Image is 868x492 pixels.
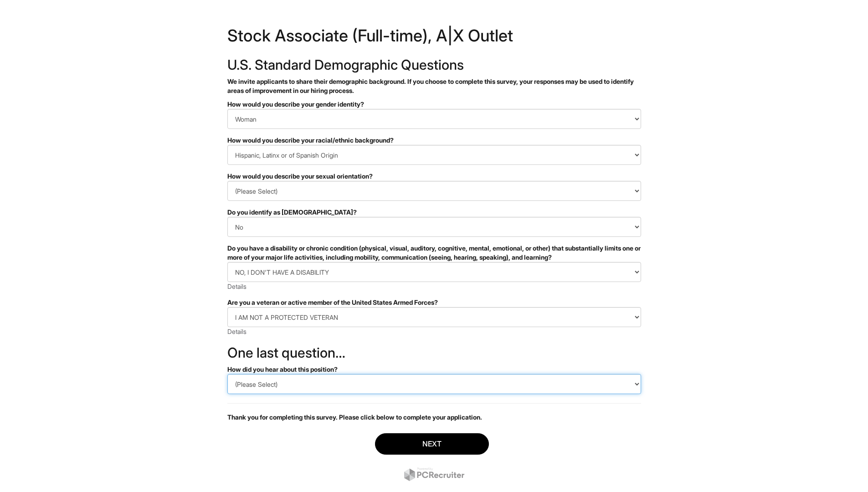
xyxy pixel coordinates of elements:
[227,365,641,374] div: How did you hear about this position?
[227,27,641,48] h1: Stock Associate (Full-time), A|X Outlet
[227,244,641,262] div: Do you have a disability or chronic condition (physical, visual, auditory, cognitive, mental, emo...
[227,100,641,109] div: How would you describe your gender identity?
[227,328,247,335] a: Details
[227,136,641,145] div: How would you describe your racial/ethnic background?
[227,262,641,282] select: Do you have a disability or chronic condition (physical, visual, auditory, cognitive, mental, emo...
[227,307,641,327] select: Are you a veteran or active member of the United States Armed Forces?
[227,109,641,129] select: How would you describe your gender identity?
[227,181,641,201] select: How would you describe your sexual orientation?
[227,282,247,290] a: Details
[227,57,641,72] h2: U.S. Standard Demographic Questions
[227,208,641,217] div: Do you identify as [DEMOGRAPHIC_DATA]?
[227,345,641,360] h2: One last question…
[227,298,641,307] div: Are you a veteran or active member of the United States Armed Forces?
[227,172,641,181] div: How would you describe your sexual orientation?
[227,145,641,165] select: How would you describe your racial/ethnic background?
[227,77,641,95] p: We invite applicants to share their demographic background. If you choose to complete this survey...
[227,374,641,394] select: How did you hear about this position?
[227,217,641,237] select: Do you identify as transgender?
[375,433,489,455] button: Next
[227,413,641,422] p: Thank you for completing this survey. Please click below to complete your application.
